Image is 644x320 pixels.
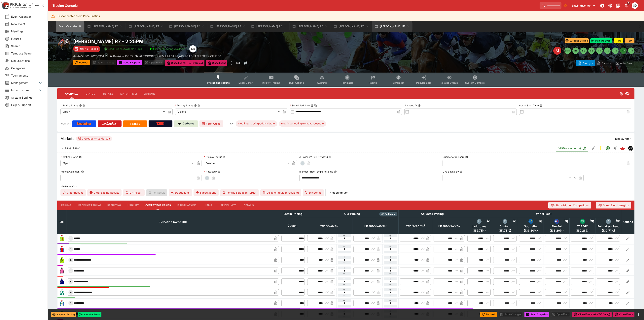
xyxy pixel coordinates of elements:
[290,21,330,32] button: [PERSON_NAME] R5
[503,219,507,224] div: custom
[165,60,204,66] button: Close Event (+8s TV Delay)
[59,289,65,296] img: runner 6
[228,120,234,127] label: Tags:
[402,223,429,228] span: Win(131.47%)
[572,312,612,317] button: Close Event (+8s TV Delay)
[57,210,66,234] th: Silk
[611,145,619,152] button: Straight
[204,73,488,87] div: Event type filters
[102,122,117,125] img: Ladbrokes
[466,210,621,218] th: Win (Fixed)
[280,210,306,218] th: Entain Pricing
[562,2,569,9] button: No Bookmarks
[528,219,533,224] div: sportsbet
[556,145,588,152] button: 149Transaction(s)
[81,170,84,173] button: Protest Comment
[628,146,633,150] img: nztr
[564,48,634,54] nav: pagination navigation
[99,89,117,99] button: Details
[553,47,561,55] div: Edit Meeting
[620,48,626,54] button: R7
[311,104,313,107] button: Scheduled StartCopy To Clipboard
[620,145,625,151] div: 2fe55a34-af07-4de0-9c25-1ed13d65a285
[59,278,65,285] img: runner 5
[519,229,542,232] span: ( 133.20 %)
[62,89,81,99] button: Overview
[576,60,634,66] div: Start From
[206,60,227,66] button: Close Event
[78,136,111,141] div: 2 Groups 2 Markets
[604,145,611,152] button: Open
[614,38,623,43] button: +1m
[613,312,634,317] button: Close Event
[194,189,219,196] button: Substitutions
[290,104,310,107] p: Scheduled Start
[60,170,80,173] p: Protest Comment
[580,219,585,224] img: victab.png
[73,54,107,58] p: Copy To Clipboard
[117,89,141,99] button: Match Times
[334,170,337,173] button: Blender Price Template Name
[69,259,72,261] span: 3
[596,48,603,54] button: R4
[60,155,78,159] p: Betting Status
[11,59,43,63] span: Nexus Entities
[559,219,568,224] div: Hide Competitor
[126,21,166,32] button: [PERSON_NAME] R1
[576,60,595,66] button: Overtype
[605,146,610,151] svg: Open
[493,229,517,232] span: ( 111.78 %)
[60,120,71,127] label: View on :
[124,201,142,210] button: Liability
[596,202,631,208] button: Show Blend Weights
[585,219,594,224] div: Hide Competitor
[73,38,354,45] h2: Copy To Clipboard
[208,21,248,32] button: [PERSON_NAME] R3
[564,48,571,54] button: SMM
[565,38,589,43] button: Suspend Betting
[571,225,594,228] span: TAB VIC
[519,104,539,107] p: Actual Start Time
[53,4,538,8] div: Trading Console
[69,269,72,272] span: 4
[540,104,542,107] button: Actual Start Time
[548,202,591,208] button: Show Hidden Competitors
[467,225,491,228] span: Ladbrokes
[11,73,43,78] span: Tournaments
[79,156,82,158] button: Betting Status
[139,54,221,58] p: AUTOPOINT PREMIUM CARS,APPROACHABLE SERVICE 1300
[316,223,342,228] span: Win(99.87%)
[11,44,43,48] span: Search
[280,218,306,234] th: Custom
[60,104,78,107] p: Betting Status
[194,104,197,107] button: Display StatusCopy To Clipboard
[533,219,543,224] div: Hide Competitor
[443,170,459,173] p: Live Bet Delay
[11,22,43,26] span: New Event
[11,15,43,19] span: Event Calendar
[614,60,634,66] button: Auto-Save
[83,104,85,107] button: Copy To Clipboard
[220,189,259,196] button: Remap Selection Target
[57,144,556,152] button: Final Field
[79,104,82,107] button: Betting StatusCopy To Clipboard
[597,145,604,152] button: SGM Enabled
[620,61,633,65] p: Auto-Save
[51,312,76,317] button: Suspend Betting
[178,122,181,125] img: Cerberus
[144,60,163,65] div: split button
[482,219,491,224] div: Hide Competitor
[59,246,65,252] img: runner 2
[416,81,431,84] span: Popular Bets
[10,3,39,6] img: PriceKinetics
[632,2,638,9] div: Stuart Dibb
[341,81,353,84] span: Templates
[60,109,166,115] div: Open
[113,54,133,58] p: Revision 10085
[393,81,404,84] span: Simulator
[148,46,188,52] button: Jetbet Meeting Available
[58,12,100,20] div: Disconnected from PriceKinetics
[207,81,230,84] span: Pricing and Results
[571,229,594,232] span: ( 130.28 %)
[465,156,468,158] button: Number of Winners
